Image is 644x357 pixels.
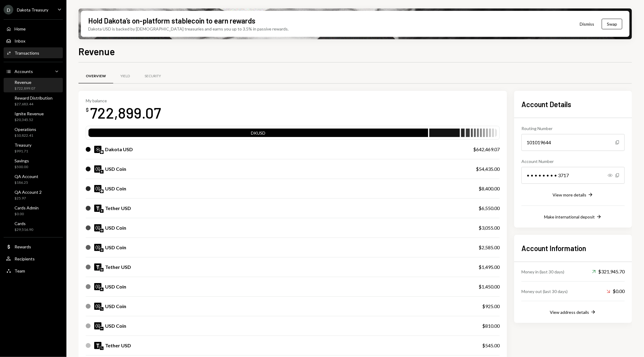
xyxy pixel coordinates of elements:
a: Transactions [4,47,63,58]
img: USDC [94,185,101,192]
a: Home [4,23,63,34]
img: DKUSD [94,146,101,153]
div: Tether USD [105,342,131,349]
div: Tether USD [105,263,131,271]
a: Ignite Revenue$20,345.52 [4,109,63,124]
img: USDT [94,263,101,271]
img: USDC [94,303,101,310]
button: View address details [550,309,596,316]
img: ethereum-mainnet [100,209,104,213]
div: Security [145,74,161,79]
div: Tether USD [105,205,131,212]
div: USD Coin [105,165,126,173]
img: avalanche-mainnet [100,288,104,291]
div: Routing Number [521,125,625,132]
div: Money out (last 30 days) [521,288,568,295]
div: $991.71 [14,149,31,154]
img: optimism-mainnet [100,327,104,330]
div: Savings [14,158,29,163]
img: solana-mainnet [100,248,104,252]
div: Ignite Revenue [14,111,44,116]
div: My balance [86,98,161,103]
div: $8,400.00 [479,185,500,192]
button: Dismiss [572,17,602,31]
h1: Revenue [78,45,115,57]
a: Recipients [4,253,63,264]
a: QA Account 2$25.97 [4,188,63,202]
div: Treasury [14,142,31,148]
div: USD Coin [105,185,126,192]
div: View address details [550,310,589,315]
button: Make international deposit [544,214,602,220]
div: Reward Distribution [14,95,53,100]
img: USDT [94,342,101,349]
div: Recipients [14,256,35,261]
a: Savings$500.00 [4,156,63,171]
div: $ [86,107,89,113]
div: D [4,5,13,14]
button: View more details [553,192,594,198]
img: base-mainnet [100,150,104,154]
a: Team [4,265,63,276]
div: Home [14,26,26,31]
div: $6,550.00 [479,205,500,212]
div: Account Number [521,158,625,164]
a: Operations$10,822.41 [4,125,63,139]
img: USDC [94,322,101,330]
a: Treasury$991.71 [4,141,63,155]
div: QA Account 2 [14,190,42,195]
div: Transactions [14,50,39,56]
div: Team [14,268,25,273]
img: base-mainnet [100,190,104,193]
div: $925.00 [482,303,500,310]
div: Dakota USD is backed by [DEMOGRAPHIC_DATA] treasuries and earns you up to 3.5% in passive rewards. [88,26,289,32]
div: Rewards [14,244,31,249]
div: • • • • • • • • 3717 [521,167,625,184]
div: $186.25 [14,180,38,185]
img: polygon-mainnet [100,307,104,311]
div: USD Coin [105,322,126,330]
h2: Account Information [521,243,625,253]
div: QA Account [14,174,38,179]
img: USDC [94,224,101,231]
a: Rewards [4,241,63,252]
div: 722,899.07 [90,103,161,122]
div: USD Coin [105,224,126,231]
img: USDT [94,205,101,212]
div: Accounts [14,69,33,74]
a: Inbox [4,35,63,46]
div: $20,345.52 [14,117,44,123]
div: $10,822.41 [14,133,36,138]
div: Cards Admin [14,205,39,210]
a: Security [137,69,168,84]
div: Cards [14,221,33,226]
div: $1,495.00 [479,263,500,271]
div: $722,899.07 [14,86,35,91]
div: Hold Dakota’s on-platform stablecoin to earn rewards [88,16,255,26]
div: $321,945.70 [592,268,625,275]
img: USDC [94,165,101,173]
div: $810.00 [482,322,500,330]
img: arbitrum-mainnet [100,229,104,232]
img: USDC [94,283,101,290]
div: $642,469.07 [473,146,500,153]
a: Accounts [4,66,63,77]
div: $545.00 [482,342,500,349]
img: ethereum-mainnet [100,170,104,174]
div: Money in (last 30 days) [521,269,564,275]
a: Overview [78,69,113,84]
img: polygon-mainnet [100,346,104,350]
div: 101019644 [521,134,625,151]
div: Dakota USD [105,146,133,153]
div: $3,055.00 [479,224,500,231]
div: Revenue [14,80,35,85]
a: Reward Distribution$27,683.44 [4,94,63,108]
a: Revenue$722,899.07 [4,78,63,92]
img: arbitrum-mainnet [100,268,104,272]
div: USD Coin [105,244,126,251]
h2: Account Details [521,99,625,109]
div: Make international deposit [544,214,595,219]
div: $54,435.00 [476,165,500,173]
div: $29,516.90 [14,227,33,232]
div: $25.97 [14,196,42,201]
